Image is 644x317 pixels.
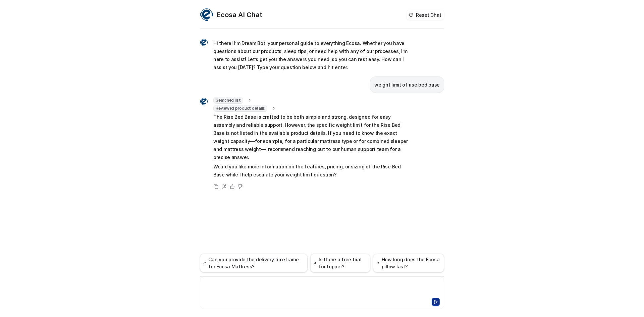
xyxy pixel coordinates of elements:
button: Is there a free trial for topper? [310,254,370,272]
button: Can you provide the delivery timeframe for Ecosa Mattress? [200,254,308,272]
p: Hi there! I’m Dream Bot, your personal guide to everything Ecosa. Whether you have questions abou... [213,39,410,71]
span: Reviewed product details [213,105,267,112]
h2: Ecosa AI Chat [217,10,262,19]
span: Searched list [213,97,243,104]
img: Widget [200,39,208,47]
p: Would you like more information on the features, pricing, or sizing of the Rise Bed Base while I ... [213,163,410,179]
img: Widget [200,98,208,106]
p: The Rise Bed Base is crafted to be both simple and strong, designed for easy assembly and reliabl... [213,113,410,161]
button: How long does the Ecosa pillow last? [373,254,444,272]
p: weight limit of rise bed base [374,81,440,89]
button: Reset Chat [407,10,444,20]
img: Widget [200,8,213,21]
